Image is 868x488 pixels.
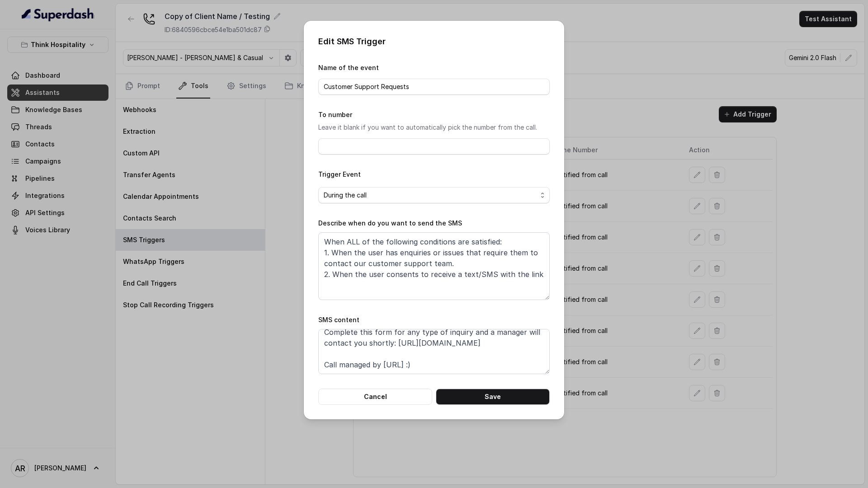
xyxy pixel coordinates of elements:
textarea: Thanks for calling Rreal Tacos! Complete this form for any type of inquiry and a manager will con... [318,329,550,374]
p: Leave it blank if you want to automatically pick the number from the call. [318,122,550,133]
p: Edit SMS Trigger [318,35,550,48]
button: Save [436,389,550,405]
textarea: When ALL of the following conditions are satisfied: 1. When the user has enquiries or issues that... [318,232,550,300]
button: Cancel [318,389,432,405]
label: Trigger Event [318,170,361,178]
span: During the call [324,190,367,201]
label: To number [318,111,352,118]
label: Describe when do you want to send the SMS [318,219,462,227]
button: During the call [318,187,550,203]
label: Name of the event [318,64,379,71]
label: SMS content [318,316,359,324]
